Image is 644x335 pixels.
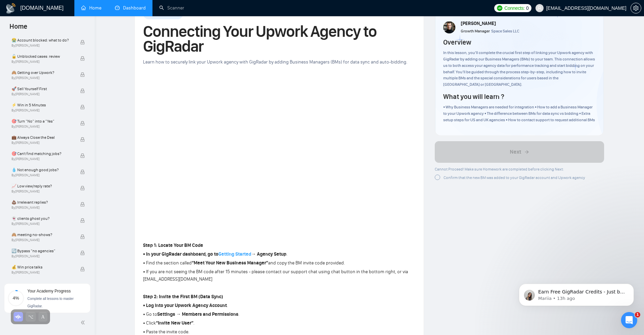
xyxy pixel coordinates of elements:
[11,166,73,173] span: 💧 Not enough good jobs?
[251,251,286,257] strong: → Agency Setup
[443,21,455,33] img: vlad-t.jpg
[143,294,223,300] strong: Step 2: Invite the First BM (Data Sync)
[444,175,585,180] span: Confirm that the new BM was added to your GigRadar account and Upwork agency
[80,218,85,223] span: lock
[156,320,193,326] strong: “Invite New User”
[491,29,519,33] span: Space Sales LLC
[461,29,490,33] span: Growth Manager
[75,40,114,44] div: Keywords by Traffic
[192,260,268,266] strong: “Meet Your New Business Manager”
[80,202,85,207] span: lock
[443,50,596,88] div: In this lesson, you’ll complete the crucial first step of linking your Upwork agency with GigRada...
[80,105,85,109] span: lock
[631,5,641,11] span: setting
[11,125,73,129] span: By [PERSON_NAME]
[504,4,525,12] span: Connects:
[11,189,73,194] span: By [PERSON_NAME]
[143,311,415,318] p: • Go to .
[11,254,73,258] span: By [PERSON_NAME]
[19,11,33,16] div: v 4.0.25
[537,6,542,10] span: user
[11,11,16,16] img: logo_orange.svg
[80,56,85,61] span: lock
[80,234,85,239] span: lock
[143,242,203,248] strong: Step 1: Locate Your BM Code
[11,264,73,270] span: 💰 Win price talks
[630,3,641,14] button: setting
[218,251,251,257] a: Getting Started
[11,150,73,157] span: 🎯 Can't find matching jobs?
[443,37,471,47] h4: Overview
[8,296,24,300] span: 4%
[80,319,87,326] span: double-left
[11,222,73,226] span: By [PERSON_NAME]
[11,92,73,96] span: By [PERSON_NAME]
[11,118,73,125] span: 🎯 Turn “No” into a “Yes”
[11,231,73,238] span: 🙈 meeting no-shows?
[143,77,415,230] iframe: To enrich screen reader interactions, please activate Accessibility in Grammarly extension settings
[143,259,415,267] p: • Find the section called and copy the BM invite code provided.
[497,5,502,11] img: upwork-logo.png
[80,72,85,77] span: lock
[143,268,415,283] p: • If you are not seeing the BM code after 15 minutes - please contact our support chat using chat...
[510,148,521,156] span: Next
[11,270,73,275] span: By [PERSON_NAME]
[11,85,73,92] span: 🚀 Sell Yourself First
[27,297,74,308] span: Complete all lessons to master GigRadar.
[80,186,85,190] span: lock
[80,267,85,272] span: lock
[11,102,73,108] span: ⚡ Win in 5 Minutes
[443,92,504,101] h4: What you will learn ?
[80,137,85,142] span: lock
[143,303,227,308] strong: • Log into your Upwork Agency Account
[461,21,496,26] span: [PERSON_NAME]
[80,153,85,158] span: lock
[11,76,73,80] span: By [PERSON_NAME]
[11,69,73,76] span: 🙈 Getting over Upwork?
[5,3,16,14] img: logo
[443,104,596,123] div: • Why Business Managers are needed for integration • How to add a Business Manager to your Upwork...
[80,251,85,255] span: lock
[143,251,218,257] strong: • In your GigRadar dashboard, go to
[143,302,415,309] p: .
[143,319,415,327] p: • Click .
[11,157,73,161] span: By [PERSON_NAME]
[526,4,529,12] span: 0
[81,5,101,11] a: homeHome
[18,18,74,23] div: Domain: [DOMAIN_NAME]
[143,251,415,258] p: .
[621,312,637,328] iframe: Intercom live chat
[80,170,85,174] span: lock
[26,40,61,44] div: Domain Overview
[11,141,73,145] span: By [PERSON_NAME]
[4,22,33,36] span: Home
[115,5,146,11] a: dashboardDashboard
[11,44,73,48] span: By [PERSON_NAME]
[11,60,73,64] span: By [PERSON_NAME]
[509,269,644,317] iframe: Intercom notifications message
[435,167,564,172] span: Cannot Proceed! Make sure Homework are completed before clicking Next:
[18,39,24,45] img: tab_domain_overview_orange.svg
[11,108,73,112] span: By [PERSON_NAME]
[11,206,73,210] span: By [PERSON_NAME]
[11,183,73,189] span: 📈 Low view/reply rate?
[11,199,73,206] span: 💩 Irrelevant replies?
[143,59,407,65] span: Learn how to securely link your Upwork agency with GigRadar by adding Business Managers (BMs) for...
[143,24,415,54] h1: Connecting Your Upwork Agency to GigRadar
[11,215,73,222] span: 👻 clients ghost you?
[159,5,184,11] a: searchScanner
[67,39,73,45] img: tab_keywords_by_traffic_grey.svg
[11,173,73,177] span: By [PERSON_NAME]
[11,248,73,254] span: 🔄 Bypass “no agencies”
[11,37,73,44] span: 😭 Account blocked: what to do?
[630,5,641,11] a: setting
[11,238,73,242] span: By [PERSON_NAME]
[80,88,85,93] span: lock
[11,53,73,60] span: 🔓 Unblocked cases: review
[435,141,604,163] button: Next
[11,18,16,23] img: website_grey.svg
[80,121,85,126] span: lock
